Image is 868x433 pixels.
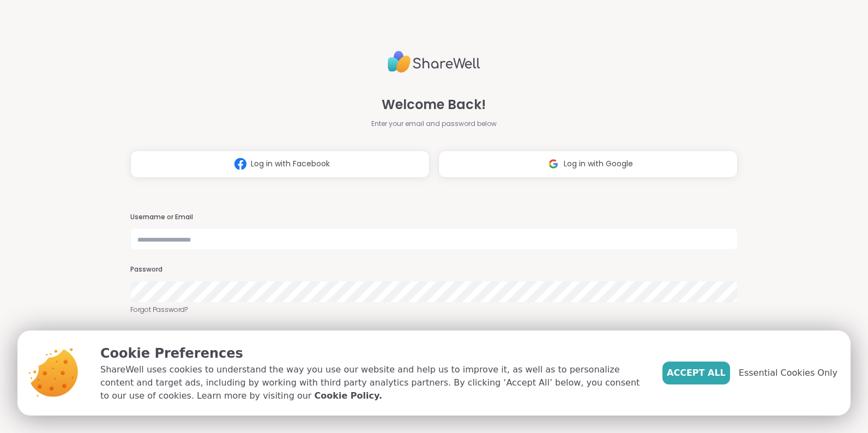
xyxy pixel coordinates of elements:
span: Log in with Google [564,158,633,170]
span: Essential Cookies Only [739,366,837,380]
button: Accept All [662,362,730,384]
span: Accept All [667,366,726,380]
span: Log in with Facebook [251,158,330,170]
button: Log in with Google [438,151,738,178]
p: ShareWell uses cookies to understand the way you use our website and help us to improve it, as we... [100,363,645,402]
img: ShareWell Logomark [230,154,251,174]
img: ShareWell Logomark [543,154,564,174]
a: Forgot Password? [130,305,738,315]
h3: Password [130,265,738,274]
button: Log in with Facebook [130,151,430,178]
a: Cookie Policy. [315,389,382,402]
img: ShareWell Logo [388,46,480,77]
p: Cookie Preferences [100,344,645,363]
span: Enter your email and password below [371,119,497,129]
span: Welcome Back! [382,95,486,115]
h3: Username or Email [130,213,738,222]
